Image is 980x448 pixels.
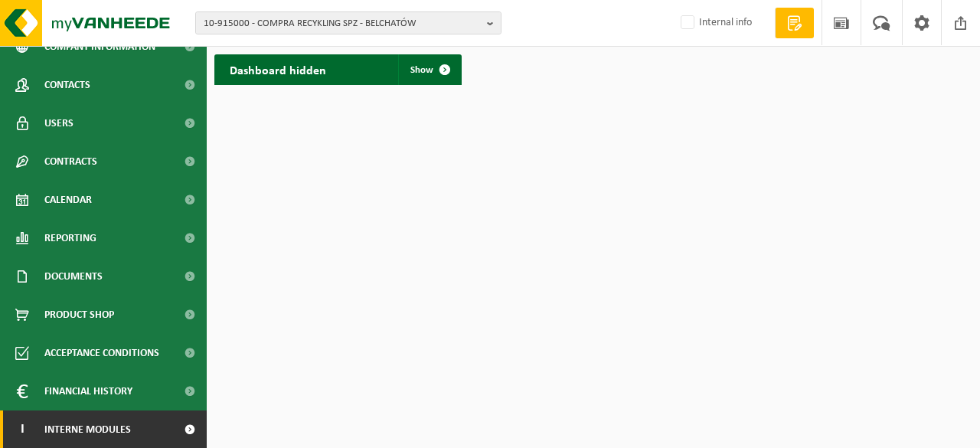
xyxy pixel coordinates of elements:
span: 10-915000 - COMPRA RECYKLING SPZ - BELCHATÓW [204,12,481,35]
span: Documents [44,257,103,296]
h2: Dashboard hidden [214,54,341,84]
label: Internal info [678,11,752,34]
a: Show [398,54,460,85]
button: 10-915000 - COMPRA RECYKLING SPZ - BELCHATÓW [195,11,501,34]
span: Acceptance conditions [44,334,159,372]
span: Reporting [44,219,96,257]
span: Financial History [44,372,132,410]
span: Company information [44,28,155,66]
span: Calendar [44,181,92,219]
span: Contacts [44,66,90,104]
span: Product Shop [44,296,114,334]
span: Contracts [44,142,97,181]
span: Show [410,65,433,75]
span: Users [44,104,73,142]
